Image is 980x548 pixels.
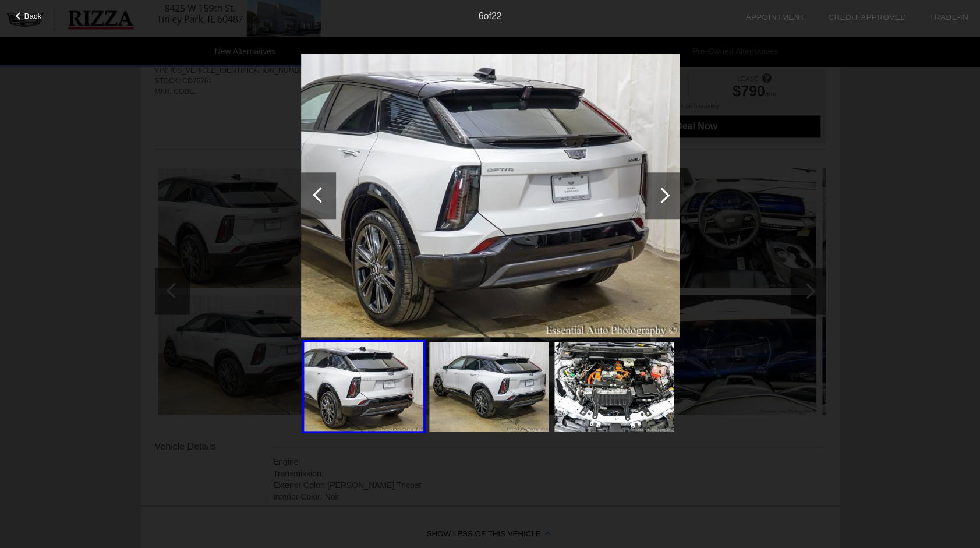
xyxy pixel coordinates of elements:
a: Trade-In [929,13,968,22]
a: Credit Approved [828,13,906,22]
img: 172b5144579f893beb8dfd09eba71507.jpg [301,54,680,338]
img: 0ae4895af4e1b9dc6c536012eb84b391.jpg [429,342,549,432]
span: 22 [491,11,502,21]
a: Appointment [745,13,805,22]
img: dec77f2aacb470309558ffd2da4a7020.jpg [554,342,674,432]
span: Back [24,12,42,20]
span: 6 [478,11,483,21]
